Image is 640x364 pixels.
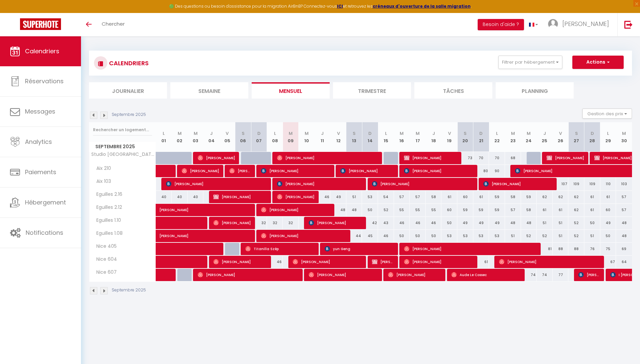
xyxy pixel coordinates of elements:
[441,230,457,242] div: 53
[600,191,616,203] div: 61
[616,256,632,268] div: 64
[346,230,362,242] div: 44
[464,130,467,137] abbr: S
[90,152,157,157] span: Studio [GEOGRAPHIC_DATA]-ville
[277,178,362,190] span: [PERSON_NAME]
[568,217,584,229] div: 52
[283,217,299,229] div: 32
[496,130,498,137] abbr: L
[378,191,394,203] div: 54
[337,130,340,137] abbr: V
[568,122,584,152] th: 27
[257,130,261,137] abbr: D
[172,191,188,203] div: 40
[496,82,574,99] li: Planning
[25,47,59,55] span: Calendriers
[373,3,471,9] strong: créneaux d'ouverture de la salle migration
[25,168,56,176] span: Paiements
[600,230,616,242] div: 50
[410,191,426,203] div: 57
[325,242,394,255] span: yun Geng
[584,243,600,255] div: 76
[489,204,505,216] div: 59
[267,217,283,229] div: 32
[321,130,324,137] abbr: J
[277,190,314,203] span: [PERSON_NAME]
[299,122,315,152] th: 10
[543,130,546,137] abbr: J
[473,204,489,216] div: 59
[410,204,426,216] div: 55
[188,122,204,152] th: 03
[362,217,378,229] div: 42
[553,269,569,281] div: 77
[584,122,600,152] th: 28
[479,130,483,137] abbr: D
[559,130,562,137] abbr: V
[441,217,457,229] div: 50
[97,13,130,36] a: Chercher
[410,217,426,229] div: 46
[584,217,600,229] div: 50
[489,152,505,164] div: 70
[426,217,442,229] div: 46
[473,165,489,177] div: 80
[584,178,600,190] div: 109
[505,230,521,242] div: 51
[102,20,125,27] span: Chercher
[330,122,346,152] th: 12
[457,191,473,203] div: 60
[527,130,531,137] abbr: M
[404,152,457,164] span: [PERSON_NAME]
[448,130,451,137] abbr: V
[441,191,457,203] div: 61
[362,204,378,216] div: 50
[340,165,394,177] span: [PERSON_NAME]
[521,204,537,216] div: 58
[505,191,521,203] div: 58
[25,138,52,146] span: Analytics
[20,18,61,30] img: Super Booking
[203,122,219,152] th: 04
[245,242,315,255] span: Titanilla Szép
[473,191,489,203] div: 61
[562,20,609,28] span: [PERSON_NAME]
[305,130,309,137] abbr: M
[394,217,410,229] div: 46
[242,130,245,137] abbr: S
[410,122,426,152] th: 17
[537,230,553,242] div: 52
[543,13,617,36] a: ... [PERSON_NAME]
[591,130,594,137] abbr: D
[219,122,235,152] th: 05
[378,230,394,242] div: 46
[156,122,172,152] th: 01
[26,228,63,237] span: Notifications
[489,191,505,203] div: 59
[90,256,119,263] span: Nice 604
[451,268,521,281] span: Aude Le Cossec
[553,122,569,152] th: 26
[330,204,346,216] div: 48
[346,191,362,203] div: 51
[616,178,632,190] div: 103
[93,124,152,136] input: Rechercher un logement...
[600,243,616,255] div: 75
[394,191,410,203] div: 57
[378,122,394,152] th: 15
[441,122,457,152] th: 19
[404,242,537,255] span: [PERSON_NAME]
[473,152,489,164] div: 70
[25,198,66,206] span: Hébergement
[505,122,521,152] th: 23
[210,130,213,137] abbr: J
[194,130,198,137] abbr: M
[90,191,124,198] span: Eguilles 2.16
[90,178,115,185] span: Aix 103
[394,122,410,152] th: 16
[624,20,633,29] img: logout
[568,178,584,190] div: 109
[473,217,489,229] div: 49
[261,165,330,177] span: [PERSON_NAME]
[616,230,632,242] div: 48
